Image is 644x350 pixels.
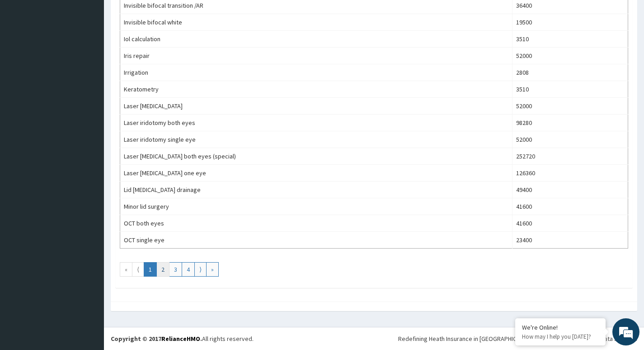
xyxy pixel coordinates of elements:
[512,48,628,64] td: 52000
[120,115,512,131] td: Laser iridotomy both eyes
[132,262,144,277] a: Go to previous page
[512,98,628,115] td: 52000
[52,114,125,206] span: We're online!
[512,81,628,98] td: 3510
[206,262,219,277] a: Go to last page
[169,262,182,277] a: Go to page number 3
[194,262,207,277] a: Go to next page
[120,81,512,98] td: Keratometry
[17,45,37,68] img: d_794563401_company_1708531726252_794563401
[47,51,152,62] div: Chat with us now
[512,64,628,81] td: 2808
[522,323,599,331] div: We're Online!
[522,333,599,340] p: How may I help you today?
[120,232,512,249] td: OCT single eye
[512,215,628,232] td: 41600
[512,131,628,148] td: 52000
[120,262,132,277] a: Go to first page
[120,215,512,232] td: OCT both eyes
[104,327,644,350] footer: All rights reserved.
[5,247,172,279] textarea: Type your message and hit 'Enter'
[512,182,628,198] td: 49400
[512,14,628,31] td: 19500
[120,165,512,182] td: Laser [MEDICAL_DATA] one eye
[120,182,512,198] td: Lid [MEDICAL_DATA] drainage
[120,64,512,81] td: Irrigation
[512,31,628,48] td: 3510
[120,148,512,165] td: Laser [MEDICAL_DATA] both eyes (special)
[182,262,195,277] a: Go to page number 4
[120,48,512,64] td: Iris repair
[120,14,512,31] td: Invisible bifocal white
[148,5,170,26] div: Minimize live chat window
[512,115,628,131] td: 98280
[120,198,512,215] td: Minor lid surgery
[120,98,512,115] td: Laser [MEDICAL_DATA]
[512,165,628,182] td: 126360
[512,232,628,249] td: 23400
[120,31,512,48] td: Iol calculation
[512,198,628,215] td: 41600
[161,335,200,343] a: RelianceHMO
[120,131,512,148] td: Laser iridotomy single eye
[144,262,157,277] a: Go to page number 1
[111,335,202,343] strong: Copyright © 2017 .
[512,148,628,165] td: 252720
[398,334,637,343] div: Redefining Heath Insurance in [GEOGRAPHIC_DATA] using Telemedicine and Data Science!
[156,262,169,277] a: Go to page number 2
